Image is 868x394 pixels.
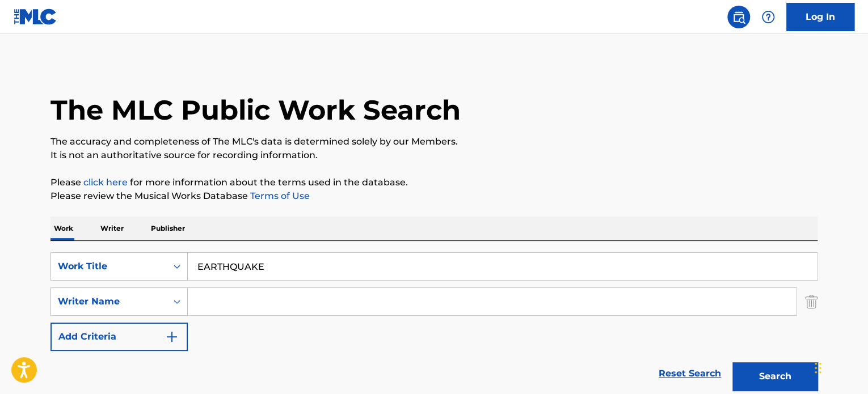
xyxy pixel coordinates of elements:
[761,10,775,24] img: help
[815,351,821,385] div: Drag
[50,189,818,203] p: Please review the Musical Works Database
[732,362,818,391] button: Search
[757,6,779,28] div: Help
[148,217,188,240] p: Publisher
[50,93,461,127] h1: The MLC Public Work Search
[83,177,128,188] a: click here
[811,340,868,394] iframe: Chat Widget
[50,323,188,351] button: Add Criteria
[97,217,127,240] p: Writer
[50,176,818,189] p: Please for more information about the terms used in the database.
[248,190,310,201] a: Terms of Use
[805,287,818,316] img: Delete Criterion
[50,135,818,149] p: The accuracy and completeness of The MLC's data is determined solely by our Members.
[50,217,77,240] p: Work
[727,6,750,28] a: Public Search
[58,260,160,273] div: Work Title
[786,3,854,31] a: Log In
[50,149,818,162] p: It is not an authoritative source for recording information.
[58,295,160,308] div: Writer Name
[732,10,745,24] img: search
[14,9,57,25] img: MLC Logo
[653,361,727,386] a: Reset Search
[165,330,179,344] img: 9d2ae6d4665cec9f34b9.svg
